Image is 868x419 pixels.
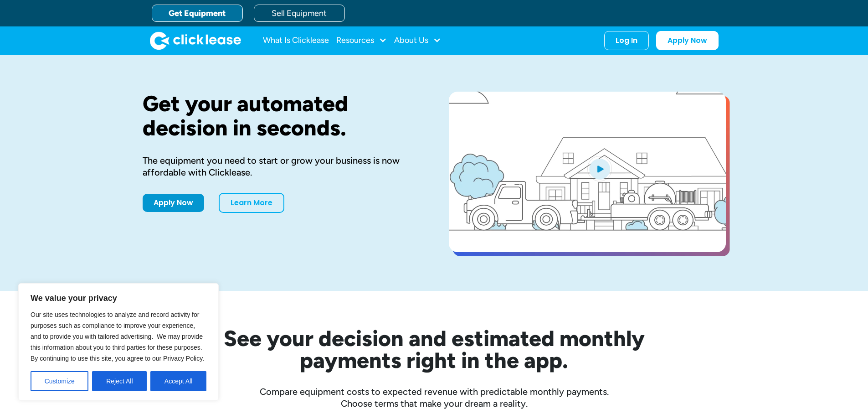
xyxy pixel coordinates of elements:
h1: Get your automated decision in seconds. [143,92,420,140]
div: Log In [616,36,637,45]
img: Blue play button logo on a light blue circular background [587,156,612,181]
p: We value your privacy [31,293,206,304]
a: Apply Now [656,31,719,50]
div: Resources [336,31,387,50]
span: Our site uses technologies to analyze and record activity for purposes such as compliance to impr... [31,311,204,362]
div: About Us [394,31,441,50]
a: Learn More [219,193,284,213]
a: open lightbox [449,92,726,252]
button: Reject All [92,371,147,391]
a: home [150,31,241,50]
a: What Is Clicklease [263,31,329,50]
button: Accept All [150,371,206,391]
a: Get Equipment [152,5,243,22]
a: Apply Now [143,194,204,212]
button: Customize [31,371,88,391]
div: We value your privacy [18,283,219,401]
h2: See your decision and estimated monthly payments right in the app. [179,327,689,371]
img: Clicklease logo [150,31,241,50]
div: The equipment you need to start or grow your business is now affordable with Clicklease. [143,155,420,178]
a: Sell Equipment [254,5,345,22]
div: Compare equipment costs to expected revenue with predictable monthly payments. Choose terms that ... [143,386,726,409]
